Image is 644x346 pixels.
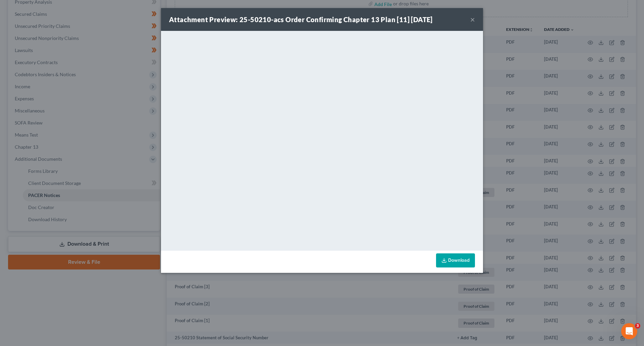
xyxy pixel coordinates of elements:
button: × [470,15,475,23]
span: 3 [635,323,640,329]
a: Download [436,253,475,267]
iframe: Intercom live chat [621,323,637,339]
strong: Attachment Preview: 25-50210-acs Order Confirming Chapter 13 Plan [11] [DATE] [169,15,433,23]
iframe: <object ng-attr-data='[URL][DOMAIN_NAME]' type='application/pdf' width='100%' height='650px'></ob... [161,31,483,249]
